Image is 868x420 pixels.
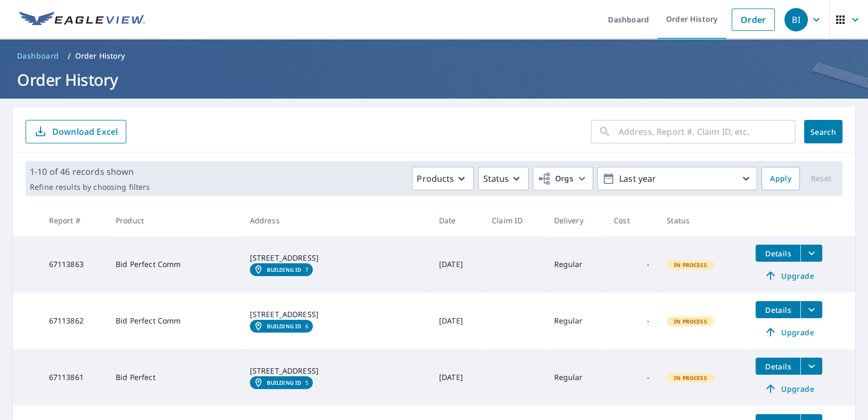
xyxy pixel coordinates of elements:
td: Bid Perfect Comm [107,236,241,293]
input: Address, Report #, Claim ID, etc. [619,117,796,147]
button: filesDropdownBtn-67113862 [800,301,822,318]
a: Dashboard [13,47,63,64]
span: In Process [668,318,713,325]
button: Products [412,167,474,190]
td: Bid Perfect [107,349,241,406]
p: Last year [615,169,740,188]
button: detailsBtn-67113862 [756,301,800,318]
th: Status [658,205,747,236]
img: EV Logo [19,12,145,28]
button: Orgs [533,167,593,190]
button: Last year [597,167,757,190]
p: Refine results by choosing filters [30,182,150,192]
td: - [605,236,658,293]
span: Details [762,248,794,259]
button: Apply [761,167,800,190]
td: Regular [545,349,605,406]
p: Status [483,172,509,185]
a: Order [732,9,775,31]
td: Regular [545,236,605,293]
td: Regular [545,293,605,349]
p: Products [417,172,454,185]
span: Dashboard [17,51,59,61]
td: - [605,293,658,349]
p: Download Excel [52,126,118,138]
button: Status [478,167,529,190]
li: / [68,50,71,62]
span: Details [762,305,794,315]
button: Search [804,120,842,143]
td: 67113862 [40,293,107,349]
td: - [605,349,658,406]
p: Order History [75,51,125,61]
nav: breadcrumb [13,47,855,64]
td: [DATE] [431,349,483,406]
span: Upgrade [762,326,816,338]
th: Delivery [545,205,605,236]
div: [STREET_ADDRESS] [250,253,422,263]
button: Download Excel [26,120,126,143]
span: Upgrade [762,382,816,395]
td: 67113861 [40,349,107,406]
a: Upgrade [756,267,822,284]
th: Product [107,205,241,236]
h1: Order History [13,69,855,91]
button: filesDropdownBtn-67113863 [800,245,822,262]
button: detailsBtn-67113863 [756,245,800,262]
span: Upgrade [762,269,816,282]
a: Building ID5 [250,376,313,389]
em: Building ID [267,379,302,386]
a: Upgrade [756,324,822,341]
td: Bid Perfect Comm [107,293,241,349]
th: Report # [40,205,107,236]
a: Upgrade [756,380,822,397]
td: [DATE] [431,236,483,293]
a: Building ID6 [250,320,313,333]
div: BI [784,8,808,31]
div: [STREET_ADDRESS] [250,366,422,376]
em: Building ID [267,323,302,329]
span: In Process [668,374,713,382]
a: Building ID7 [250,263,313,276]
p: 1-10 of 46 records shown [30,165,150,178]
th: Cost [605,205,658,236]
span: Apply [770,172,791,185]
div: [STREET_ADDRESS] [250,309,422,320]
span: Search [813,127,834,137]
td: 67113863 [40,236,107,293]
button: filesDropdownBtn-67113861 [800,358,822,375]
th: Address [241,205,431,236]
span: Details [762,361,794,371]
button: detailsBtn-67113861 [756,358,800,375]
em: Building ID [267,266,302,273]
th: Claim ID [483,205,545,236]
span: In Process [668,261,713,269]
th: Date [431,205,483,236]
td: [DATE] [431,293,483,349]
span: Orgs [538,172,573,185]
